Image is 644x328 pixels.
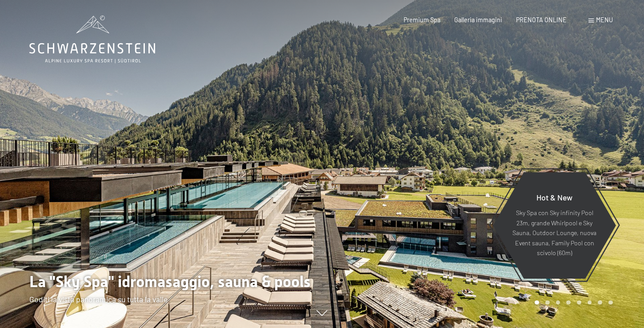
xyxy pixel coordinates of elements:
div: Carousel Page 3 [556,300,560,305]
div: Carousel Pagination [532,300,612,305]
div: Carousel Page 5 [577,300,581,305]
div: Carousel Page 7 [598,300,602,305]
div: Carousel Page 1 (Current Slide) [535,300,539,305]
a: Hot & New Sky Spa con Sky infinity Pool 23m, grande Whirlpool e Sky Sauna, Outdoor Lounge, nuova ... [492,172,616,279]
div: Carousel Page 6 [588,300,592,305]
a: Galleria immagini [454,16,502,24]
span: Hot & New [536,192,572,202]
div: Carousel Page 8 [608,300,613,305]
div: Carousel Page 2 [545,300,550,305]
span: Menu [596,16,613,24]
p: Sky Spa con Sky infinity Pool 23m, grande Whirlpool e Sky Sauna, Outdoor Lounge, nuova Event saun... [512,208,597,258]
a: Premium Spa [404,16,440,24]
div: Carousel Page 4 [566,300,571,305]
a: PRENOTA ONLINE [516,16,567,24]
